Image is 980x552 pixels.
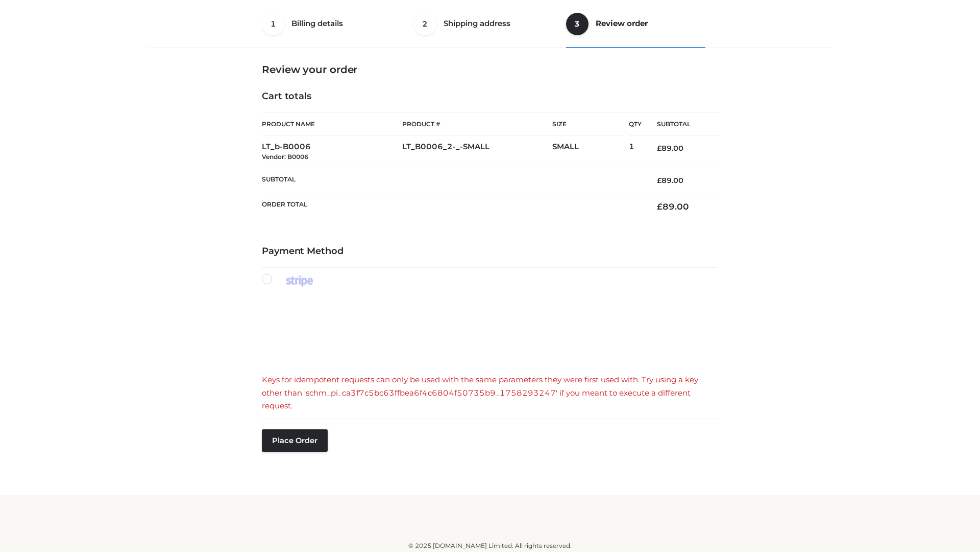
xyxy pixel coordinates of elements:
[262,168,642,193] th: Subtotal
[262,63,718,76] h3: Review your order
[262,91,718,102] h4: Cart totals
[262,193,642,220] th: Order Total
[262,112,402,136] th: Product Name
[552,136,629,168] td: SMALL
[657,176,661,185] span: £
[262,153,308,160] small: Vendor: B0006
[260,297,716,362] iframe: Secure payment input frame
[657,201,663,212] span: £
[657,201,689,212] bdi: 89.00
[262,136,402,168] td: LT_b-B0006
[629,136,642,168] td: 1
[262,373,718,412] div: Keys for idempotent requests can only be used with the same parameters they were first used with....
[552,113,624,136] th: Size
[402,136,552,168] td: LT_B0006_2-_-SMALL
[262,429,328,452] button: Place order
[262,246,718,257] h4: Payment Method
[629,112,642,136] th: Qty
[152,541,828,551] div: © 2025 [DOMAIN_NAME] Limited. All rights reserved.
[642,113,718,136] th: Subtotal
[657,144,683,153] bdi: 89.00
[657,144,661,153] span: £
[402,112,552,136] th: Product #
[657,176,683,185] bdi: 89.00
